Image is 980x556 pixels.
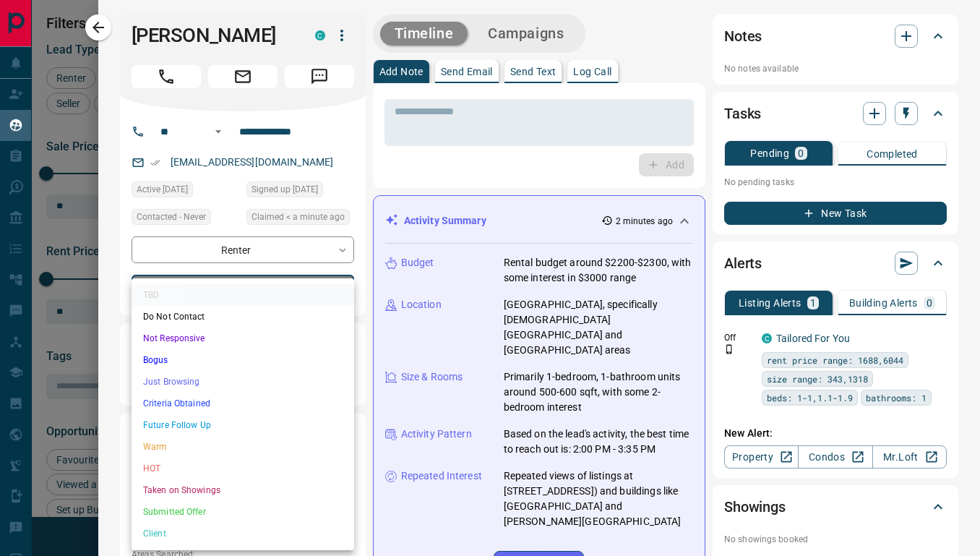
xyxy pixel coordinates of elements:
li: Criteria Obtained [132,393,354,414]
li: Warm [132,436,354,458]
li: Bogus [132,349,354,371]
li: Do Not Contact [132,306,354,328]
li: Future Follow Up [132,414,354,436]
li: Taken on Showings [132,479,354,501]
li: Client [132,523,354,544]
li: Submitted Offer [132,501,354,523]
li: Not Responsive [132,328,354,349]
li: HOT [132,458,354,479]
li: Just Browsing [132,371,354,393]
